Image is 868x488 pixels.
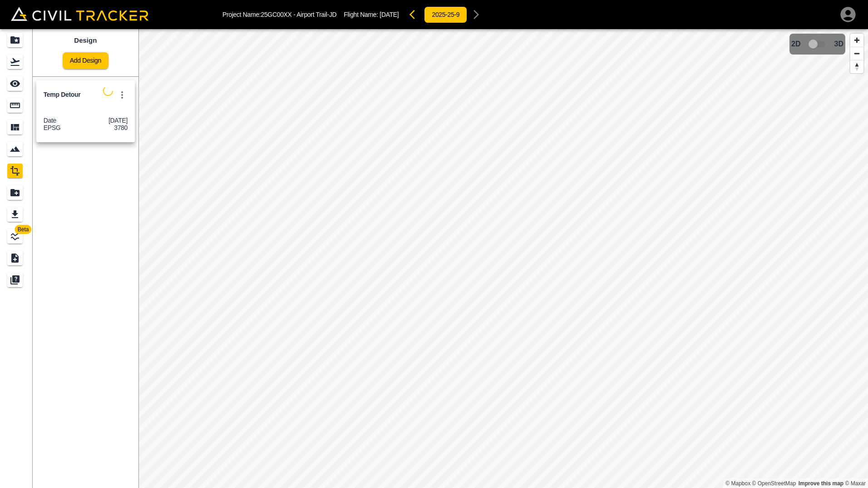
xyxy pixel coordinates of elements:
button: 2025-25-9 [424,6,467,23]
p: Project Name: 25GC00XX - Airport Trail-JD [222,11,336,18]
span: 2D [791,40,800,48]
a: Maxar [845,480,866,487]
canvas: Map [138,29,868,488]
span: 3D model not uploaded yet [804,35,831,53]
span: 3D [834,40,843,48]
button: Zoom in [850,34,863,47]
button: Zoom out [850,47,863,60]
p: Flight Name: [344,11,399,18]
img: Civil Tracker [11,7,148,21]
a: Mapbox [725,480,750,487]
button: Reset bearing to north [850,60,863,73]
a: OpenStreetMap [752,480,796,487]
a: Map feedback [799,480,843,487]
span: [DATE] [380,11,399,18]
